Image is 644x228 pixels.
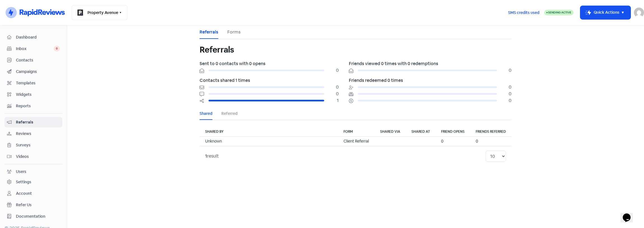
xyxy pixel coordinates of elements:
iframe: chat widget [621,206,638,222]
div: 0 [500,97,512,104]
a: Forms [227,29,241,35]
span: Templates [16,80,60,86]
div: Friends viewed 0 times with 0 redemptions [349,60,512,67]
a: Videos [4,151,62,162]
div: 0 [328,67,339,74]
th: Shared via [375,127,406,137]
a: Shared [200,111,212,117]
span: Surveys [16,142,60,148]
h1: Referrals [200,41,234,59]
a: Settings [4,177,62,187]
a: Surveys [4,140,62,150]
th: Friends referred [470,127,512,137]
span: Contacts [16,57,60,63]
a: Refer Us [4,200,62,210]
th: Shared at [406,127,435,137]
th: Friend opens [435,127,470,137]
div: Users [16,169,26,175]
span: Refer Us [16,202,60,208]
div: Friends redeemed 0 times [349,77,512,84]
span: Documentation [16,213,60,219]
div: 0 [328,84,339,91]
strong: 1 [205,153,207,159]
a: SMS credits used [503,9,544,15]
div: 0 [500,91,512,97]
a: Widgets [4,89,62,100]
span: Reports [16,103,60,109]
button: Property Avenue [72,5,127,20]
button: Quick Actions [580,6,631,19]
span: Widgets [16,92,60,98]
div: Contacts shared 1 times [200,77,339,84]
span: Videos [16,154,60,160]
div: 0 [500,67,512,74]
a: Dashboard [4,32,62,42]
a: Reviews [4,129,62,139]
a: Templates [4,78,62,88]
div: Account [16,191,32,196]
span: Dashboard [16,34,60,40]
span: SMS credits used [508,10,539,16]
div: Settings [16,179,31,185]
span: Campaigns [16,69,60,75]
td: 0 [435,137,470,146]
td: Unknown [200,137,338,146]
td: 0 [470,137,512,146]
td: Client Referral [338,137,375,146]
a: Referrals [200,29,218,35]
a: Campaigns [4,66,62,77]
span: Sending Active [548,11,571,14]
div: 0 [328,91,339,97]
a: Account [4,188,62,199]
a: Sending Active [544,9,574,16]
th: Form [338,127,375,137]
span: Referrals [16,119,60,125]
a: Inbox 0 [4,44,62,54]
a: Referrals [4,117,62,127]
div: 0 [500,84,512,91]
span: Inbox [16,46,54,52]
a: Users [4,167,62,177]
a: Documentation [4,211,62,222]
span: Reviews [16,131,60,137]
div: Sent to 0 contacts with 0 opens [200,60,339,67]
div: 1 [328,97,339,104]
div: result [205,153,219,160]
a: Reports [4,101,62,111]
a: Contacts [4,55,62,65]
img: User [634,8,644,18]
a: Referred [221,111,238,117]
th: Shared by [200,127,338,137]
span: 0 [54,46,60,51]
